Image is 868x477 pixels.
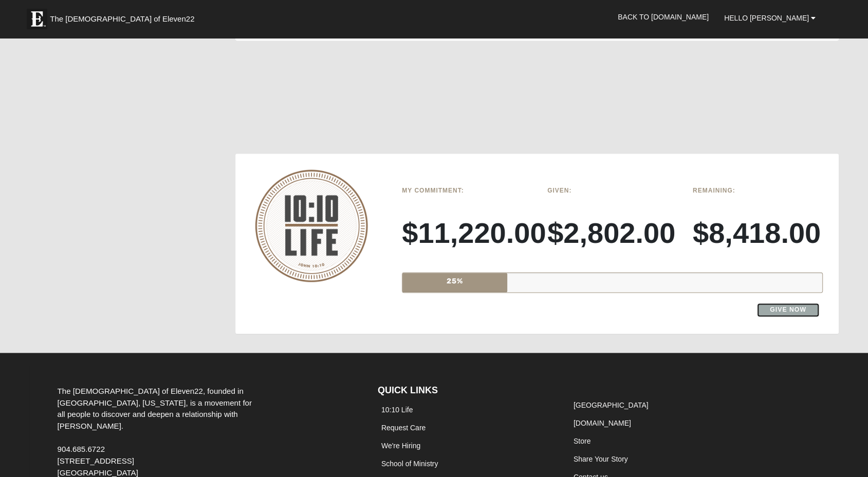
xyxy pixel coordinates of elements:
[547,187,677,194] h6: Given:
[402,216,532,250] h3: $11,220.00
[574,455,628,463] a: Share Your Story
[402,273,507,292] div: 25%
[574,437,590,445] a: Store
[381,424,426,432] a: Request Care
[716,5,823,31] a: Hello [PERSON_NAME]
[574,419,631,427] a: [DOMAIN_NAME]
[547,216,677,250] h3: $2,802.00
[22,4,227,29] a: The [DEMOGRAPHIC_DATA] of Eleven22
[378,385,555,396] h4: QUICK LINKS
[757,303,819,317] a: Give Now
[693,187,823,194] h6: Remaining:
[402,187,532,194] h6: My Commitment:
[58,468,138,477] span: [GEOGRAPHIC_DATA]
[610,4,716,30] a: Back to [DOMAIN_NAME]
[381,442,420,450] a: We're Hiring
[27,9,47,29] img: Eleven22 logo
[693,216,823,250] h3: $8,418.00
[381,460,438,468] a: School of Ministry
[255,169,368,282] img: 10-10-Life-logo-round-no-scripture.png
[574,401,649,409] a: [GEOGRAPHIC_DATA]
[724,14,809,22] span: Hello [PERSON_NAME]
[381,406,413,414] a: 10:10 Life
[50,14,194,24] span: The [DEMOGRAPHIC_DATA] of Eleven22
